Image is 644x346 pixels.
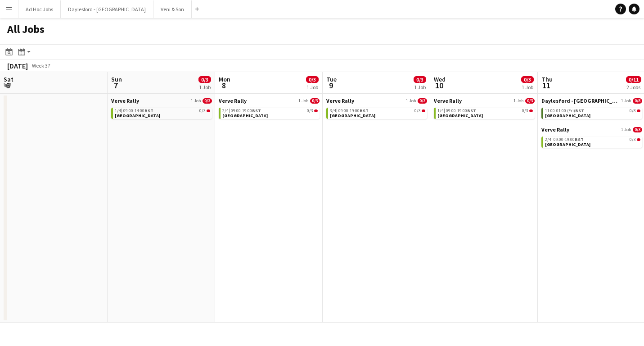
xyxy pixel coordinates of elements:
[541,75,553,83] span: Thu
[229,108,230,114] span: |
[219,97,320,121] div: Verve Rally1 Job0/32/4|09:00-19:00BST0/3[GEOGRAPHIC_DATA]
[467,108,476,114] span: BST
[2,80,14,91] span: 6
[325,80,337,91] span: 9
[153,0,192,18] button: Veni & Son
[541,126,642,133] a: Verve Rally1 Job0/3
[222,108,318,118] a: 2/4|09:00-19:00BST0/3[GEOGRAPHIC_DATA]
[513,98,523,104] span: 1 Job
[522,109,528,113] span: 0/3
[545,108,640,118] a: 11:00-01:00 (Fri)BST0/8[GEOGRAPHIC_DATA]
[434,97,535,104] a: Verve Rally1 Job0/3
[7,61,28,70] div: [DATE]
[541,97,619,104] span: Daylesford - Heritage House
[630,109,636,113] span: 0/8
[414,84,426,91] div: 1 Job
[540,80,553,91] span: 11
[551,137,553,142] span: |
[4,75,14,83] span: Sat
[525,98,535,104] span: 0/3
[219,75,230,83] span: Mon
[541,97,642,126] div: Daylesford - [GEOGRAPHIC_DATA]1 Job0/811:00-01:00 (Fri)BST0/8[GEOGRAPHIC_DATA]
[326,97,427,104] a: Verve Rally1 Job0/3
[306,76,319,83] span: 0/3
[521,76,534,83] span: 0/3
[222,109,230,113] span: 2/4
[115,108,210,118] a: 1/4|09:00-14:00BST0/3[GEOGRAPHIC_DATA]
[144,108,153,114] span: BST
[207,109,210,112] span: 0/3
[432,80,446,91] span: 10
[630,137,636,142] span: 0/3
[434,97,535,121] div: Verve Rally1 Job0/31/4|09:00-19:00BST0/3[GEOGRAPHIC_DATA]
[545,109,584,113] span: 11:00-01:00 (Fri)
[633,127,642,132] span: 0/3
[621,98,631,104] span: 1 Job
[529,109,533,112] span: 0/3
[575,108,584,114] span: BST
[545,137,640,147] a: 2/4|09:00-19:00BST0/3[GEOGRAPHIC_DATA]
[360,108,369,114] span: BST
[330,108,425,118] a: 3/4|09:00-19:00BST0/3[GEOGRAPHIC_DATA]
[554,137,584,142] span: 09:00-19:00
[434,75,446,83] span: Wed
[541,126,642,150] div: Verve Rally1 Job0/32/4|09:00-19:00BST0/3[GEOGRAPHIC_DATA]
[434,97,462,104] span: Verve Rally
[575,137,584,142] span: BST
[446,109,476,113] span: 09:00-19:00
[191,98,201,104] span: 1 Job
[199,84,211,91] div: 1 Job
[633,98,642,104] span: 0/8
[418,98,427,104] span: 0/3
[111,75,122,83] span: Sun
[545,113,590,118] span: Heritage House
[545,137,553,142] span: 2/4
[545,141,590,147] span: Monaco
[326,97,427,121] div: Verve Rally1 Job0/33/4|09:00-19:00BST0/3[GEOGRAPHIC_DATA]
[637,109,640,112] span: 0/8
[307,109,313,113] span: 0/3
[326,97,354,104] span: Verve Rally
[203,98,212,104] span: 0/3
[115,109,122,113] span: 1/4
[330,113,375,118] span: Monaco
[314,109,318,112] span: 0/3
[626,84,641,91] div: 2 Jobs
[111,97,212,121] div: Verve Rally1 Job0/31/4|09:00-14:00BST0/3[GEOGRAPHIC_DATA]
[621,127,631,132] span: 1 Job
[199,109,206,113] span: 0/3
[115,113,160,118] span: Monaco
[111,97,212,104] a: Verve Rally1 Job0/3
[336,108,338,114] span: |
[422,109,425,112] span: 0/3
[217,80,230,91] span: 8
[198,76,211,83] span: 0/3
[626,76,641,83] span: 0/11
[330,109,338,113] span: 3/4
[414,109,421,113] span: 0/3
[111,97,139,104] span: Verve Rally
[541,97,642,104] a: Daylesford - [GEOGRAPHIC_DATA]1 Job0/8
[252,108,261,114] span: BST
[522,84,533,91] div: 1 Job
[110,80,122,91] span: 7
[338,109,369,113] span: 09:00-19:00
[61,0,153,18] button: Daylesford - [GEOGRAPHIC_DATA]
[219,97,247,104] span: Verve Rally
[310,98,320,104] span: 0/3
[541,126,569,133] span: Verve Rally
[437,113,483,118] span: Monaco
[444,108,445,114] span: |
[18,0,61,18] button: Ad Hoc Jobs
[30,62,52,69] span: Week 37
[298,98,308,104] span: 1 Job
[326,75,337,83] span: Tue
[121,108,122,114] span: |
[306,84,318,91] div: 1 Job
[231,109,261,113] span: 09:00-19:00
[123,109,153,113] span: 09:00-14:00
[637,138,640,141] span: 0/3
[222,113,268,118] span: Monaco
[437,108,533,118] a: 1/4|09:00-19:00BST0/3[GEOGRAPHIC_DATA]
[406,98,416,104] span: 1 Job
